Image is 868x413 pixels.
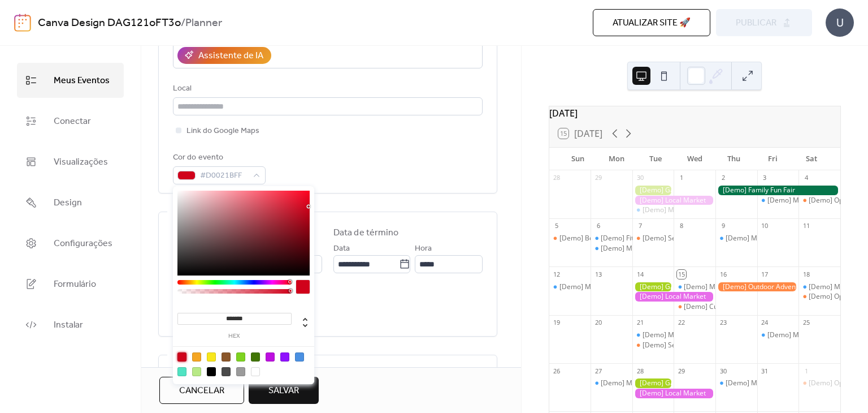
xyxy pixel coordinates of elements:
div: [Demo] Morning Yoga Bliss [643,205,728,215]
img: logo [14,14,31,32]
div: [Demo] Open Mic Night [798,196,840,205]
div: [Demo] Local Market [632,196,715,205]
div: 3 [761,174,769,182]
div: [Demo] Morning Yoga Bliss [632,205,674,215]
div: [Demo] Gardening Workshop [632,378,674,388]
a: Configurações [17,226,124,261]
div: 15 [677,270,685,278]
div: #D0021B [177,352,186,362]
div: U [826,8,854,37]
span: Hora [415,242,432,256]
div: [Demo] Gardening Workshop [632,186,674,195]
div: #FFFFFF [251,367,260,376]
button: Salvar [249,377,319,404]
span: Conectar [54,113,91,131]
div: [Demo] Family Fun Fair [715,186,840,195]
div: 23 [719,319,727,327]
div: [Demo] Book Club Gathering [549,234,591,243]
div: 28 [636,367,644,375]
div: 6 [594,222,602,230]
div: Sat [792,148,831,170]
span: Cancelar [179,384,224,398]
span: Meus Eventos [54,72,110,90]
b: / [181,12,185,34]
div: [Demo] Seniors' Social Tea [632,341,674,350]
div: Tue [636,148,675,170]
div: #4A90E2 [295,352,304,362]
div: [Demo] Morning Yoga Bliss [798,282,840,292]
div: 5 [553,222,561,230]
span: Instalar [54,316,83,334]
div: [Demo] Morning Yoga Bliss [767,330,853,340]
div: [Demo] Seniors' Social Tea [643,341,727,350]
span: Salvar [268,384,299,398]
div: [Demo] Morning Yoga Bliss [684,282,770,292]
div: [Demo] Morning Yoga Bliss [767,196,853,205]
div: 18 [802,270,810,278]
div: #417505 [251,352,260,362]
span: #D0021BFF [200,169,248,183]
div: Wed [675,148,714,170]
div: Thu [714,148,753,170]
div: #50E3C2 [177,367,186,376]
a: Canva Design DAG121oFT3o [38,12,181,34]
div: Fri [753,148,792,170]
div: #BD10E0 [266,352,275,362]
div: 22 [677,319,685,327]
div: [Demo] Morning Yoga Bliss [591,244,632,253]
div: [DATE] [549,106,840,120]
div: 30 [719,367,727,375]
div: #000000 [207,367,216,376]
div: [Demo] Morning Yoga Bliss [549,282,591,292]
div: 30 [636,174,644,182]
div: 13 [594,270,602,278]
div: [Demo] Fitness Bootcamp [591,234,632,243]
a: Conectar [17,104,124,139]
div: [Demo] Outdoor Adventure Day [715,282,798,292]
div: #F5A623 [192,352,201,362]
div: 8 [677,222,685,230]
div: [Demo] Open Mic Night [798,378,840,388]
div: #4A4A4A [222,367,231,376]
button: Assistente de IA [177,47,271,64]
div: [Demo] Local Market [632,292,715,302]
div: [Demo] Morning Yoga Bliss [632,330,674,340]
b: Planner [185,12,222,34]
a: Design [17,185,124,220]
div: 7 [636,222,644,230]
div: [Demo] Seniors' Social Tea [643,234,727,243]
div: [Demo] Gardening Workshop [632,282,674,292]
div: 27 [594,367,602,375]
div: 25 [802,319,810,327]
div: #7ED321 [236,352,245,362]
div: Assistente de IA [198,49,263,63]
div: [Demo] Local Market [632,389,715,398]
div: [Demo] Open Mic Night [798,292,840,302]
div: 11 [802,222,810,230]
div: [Demo] Morning Yoga Bliss [726,378,811,388]
div: 24 [761,319,769,327]
div: 12 [553,270,561,278]
div: Data de término [333,226,399,240]
label: hex [177,333,292,339]
span: Configurações [54,235,112,253]
div: 28 [553,174,561,182]
span: Data [333,242,350,256]
div: #F8E71C [207,352,216,362]
div: 16 [719,270,727,278]
div: #9013FE [280,352,289,362]
div: [Demo] Morning Yoga Bliss [601,244,687,253]
span: Visualizações [54,153,108,171]
div: 9 [719,222,727,230]
div: 4 [802,174,810,182]
a: Visualizações [17,144,124,179]
span: Link do Google Maps [186,124,259,138]
button: Cancelar [159,377,244,404]
div: [Demo] Morning Yoga Bliss [726,234,811,243]
div: 21 [636,319,644,327]
span: Design [54,194,82,212]
div: Local [173,82,480,96]
div: [Demo] Morning Yoga Bliss [715,378,757,388]
div: [Demo] Fitness Bootcamp [601,234,682,243]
